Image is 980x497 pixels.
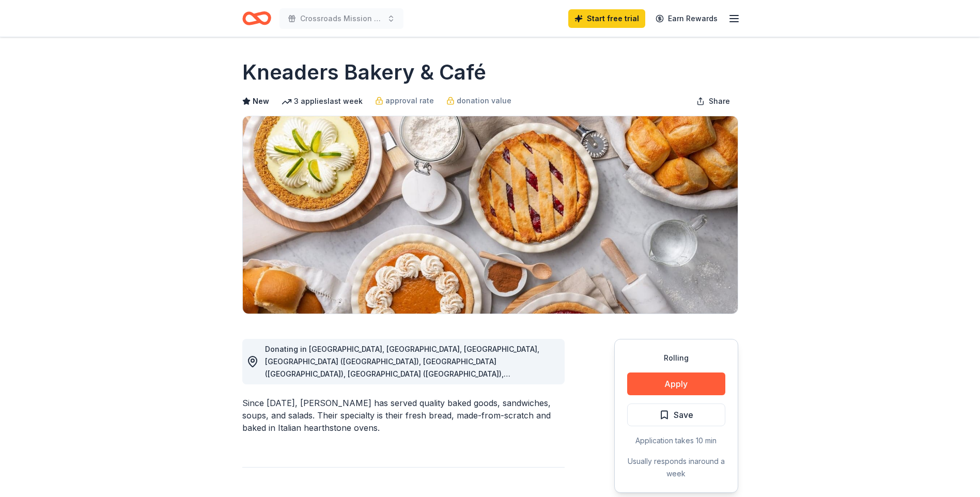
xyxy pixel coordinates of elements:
[649,9,724,28] a: Earn Rewards
[627,434,725,447] div: Application takes 10 min
[279,8,403,29] button: Crossroads Mission Jubilee
[242,58,486,87] h1: Kneaders Bakery & Café
[627,403,725,426] button: Save
[627,372,725,395] button: Apply
[674,408,693,422] span: Save
[300,12,383,25] span: Crossroads Mission Jubilee
[709,95,730,107] span: Share
[375,95,434,107] a: approval rate
[568,9,645,28] a: Start free trial
[385,95,434,107] span: approval rate
[242,6,271,30] a: Home
[253,95,269,107] span: New
[282,95,363,107] div: 3 applies last week
[627,352,725,364] div: Rolling
[457,95,511,107] span: donation value
[243,116,738,314] img: Image for Kneaders Bakery & Café
[688,91,738,112] button: Share
[265,345,539,391] span: Donating in [GEOGRAPHIC_DATA], [GEOGRAPHIC_DATA], [GEOGRAPHIC_DATA], [GEOGRAPHIC_DATA] ([GEOGRAPH...
[242,397,565,434] div: Since [DATE], [PERSON_NAME] has served quality baked goods, sandwiches, soups, and salads. Their ...
[627,455,725,480] div: Usually responds in around a week
[446,95,511,107] a: donation value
